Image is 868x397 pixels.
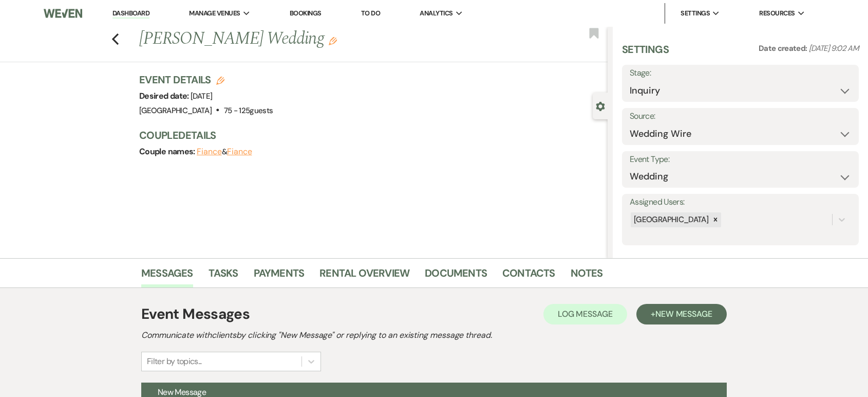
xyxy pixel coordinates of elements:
button: Fiance [227,148,252,156]
button: Close lead details [596,101,605,111]
span: & [197,147,252,157]
a: Payments [254,265,305,287]
span: Couple names: [139,146,197,157]
img: Weven Logo [44,3,83,24]
button: +New Message [636,304,727,324]
span: Log Message [558,309,613,319]
span: [DATE] 9:02 AM [809,43,859,53]
label: Source: [630,109,851,124]
a: Messages [141,265,193,287]
span: [DATE] [191,91,212,101]
a: Dashboard [112,9,149,19]
button: Log Message [543,304,627,324]
span: Date created: [759,43,809,53]
span: 75 - 125 guests [224,105,273,116]
a: Bookings [290,9,322,17]
a: Notes [571,265,603,287]
label: Event Type: [630,152,851,167]
h1: [PERSON_NAME] Wedding [139,27,510,51]
span: [GEOGRAPHIC_DATA] [139,105,212,116]
span: Manage Venues [189,8,240,19]
a: Contacts [502,265,555,287]
h3: Event Details [139,73,273,87]
label: Assigned Users: [630,195,851,210]
span: Resources [759,8,795,19]
div: Filter by topics... [147,355,202,368]
a: To Do [361,9,380,17]
button: Edit [329,36,337,45]
span: Settings [681,8,710,19]
a: Tasks [209,265,238,287]
h2: Communicate with clients by clicking "New Message" or replying to an existing message thread. [141,329,727,341]
h3: Settings [622,42,669,65]
span: New Message [655,309,712,319]
label: Stage: [630,66,851,81]
a: Rental Overview [319,265,409,287]
a: Documents [425,265,487,287]
span: Desired date: [139,91,191,101]
span: Analytics [420,8,452,19]
div: [GEOGRAPHIC_DATA] [631,212,710,227]
h3: Couple Details [139,128,597,142]
button: Fiance [197,148,222,156]
h1: Event Messages [141,303,250,325]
